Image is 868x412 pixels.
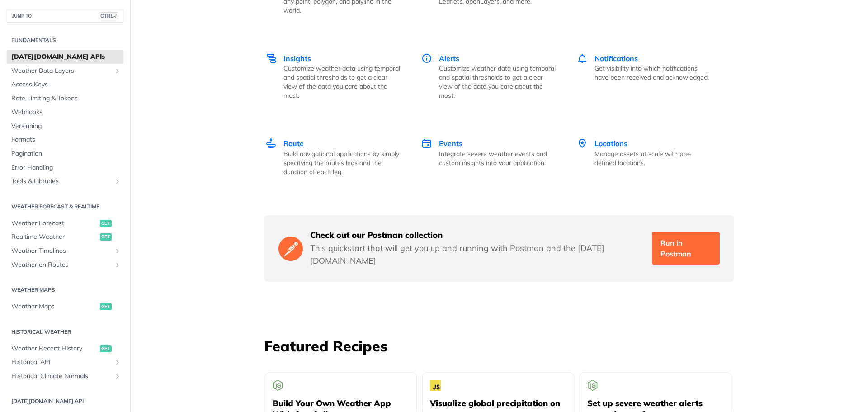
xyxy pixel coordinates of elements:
a: Historical APIShow subpages for Historical API [7,355,123,369]
a: Pagination [7,147,123,161]
span: Historical Climate Normals [11,372,112,381]
a: Rate Limiting & Tokens [7,92,123,105]
span: Tools & Libraries [11,177,112,186]
span: Weather Timelines [11,246,112,256]
p: Get visibility into which notifications have been received and acknowledged. [594,64,712,82]
h3: Featured Recipes [264,336,734,356]
a: Weather Recent Historyget [7,342,123,355]
span: CTRL-/ [99,12,118,19]
h5: Check out our Postman collection [310,230,645,241]
a: Formats [7,133,123,147]
a: Route Route Build navigational applications by simply specifying the routes legs and the duration... [265,119,411,195]
a: Realtime Weatherget [7,230,123,244]
span: Rate Limiting & Tokens [11,94,121,103]
a: Tools & LibrariesShow subpages for Tools & Libraries [7,175,123,188]
p: This quickstart that will get you up and running with Postman and the [DATE][DOMAIN_NAME] [310,242,645,267]
span: get [100,345,112,352]
h2: [DATE][DOMAIN_NAME] API [7,397,123,405]
h2: Weather Forecast & realtime [7,203,123,211]
a: Error Handling [7,161,123,175]
span: Locations [594,139,627,148]
span: Access Keys [11,80,121,89]
span: Webhooks [11,108,121,117]
span: Weather on Routes [11,260,112,270]
a: Weather TimelinesShow subpages for Weather Timelines [7,244,123,258]
span: [DATE][DOMAIN_NAME] APIs [11,52,121,62]
span: get [100,220,112,227]
img: Alerts [421,53,432,64]
a: Weather Data LayersShow subpages for Weather Data Layers [7,64,123,78]
a: Weather on RoutesShow subpages for Weather on Routes [7,258,123,272]
p: Customize weather data using temporal and spatial thresholds to get a clear view of the data you ... [283,64,401,100]
button: Show subpages for Historical API [114,359,121,366]
button: Show subpages for Weather Data Layers [114,67,121,75]
h2: Fundamentals [7,36,123,44]
img: Postman Logo [278,235,303,262]
h2: Historical Weather [7,328,123,336]
span: Error Handling [11,163,121,172]
span: get [100,303,112,310]
span: Alerts [439,54,459,63]
span: Insights [283,54,311,63]
p: Build navigational applications by simply specifying the routes legs and the duration of each leg. [283,149,401,176]
img: Insights [266,53,277,64]
span: Weather Maps [11,302,98,311]
img: Events [421,138,432,149]
p: Integrate severe weather events and custom insights into your application. [439,149,557,167]
a: Weather Forecastget [7,217,123,230]
a: [DATE][DOMAIN_NAME] APIs [7,50,123,64]
span: Weather Data Layers [11,66,112,76]
a: Run in Postman [652,232,720,265]
span: Pagination [11,149,121,158]
button: Show subpages for Weather Timelines [114,247,121,255]
span: Historical API [11,358,112,367]
a: Weather Mapsget [7,300,123,313]
button: Show subpages for Weather on Routes [114,261,121,269]
span: Weather Forecast [11,219,98,228]
a: Versioning [7,119,123,133]
p: Manage assets at scale with pre-defined locations. [594,149,712,167]
span: Events [439,139,462,148]
span: get [100,233,112,241]
button: JUMP TOCTRL-/ [7,9,123,23]
span: Weather Recent History [11,344,98,353]
a: Historical Climate NormalsShow subpages for Historical Climate Normals [7,369,123,383]
span: Formats [11,135,121,144]
a: Insights Insights Customize weather data using temporal and spatial thresholds to get a clear vie... [265,34,411,119]
button: Show subpages for Tools & Libraries [114,178,121,185]
a: Events Events Integrate severe weather events and custom insights into your application. [411,119,567,195]
button: Show subpages for Historical Climate Normals [114,373,121,380]
span: Route [283,139,304,148]
p: Customize weather data using temporal and spatial thresholds to get a clear view of the data you ... [439,64,557,100]
span: Realtime Weather [11,232,98,242]
h2: Weather Maps [7,286,123,294]
span: Versioning [11,122,121,131]
a: Access Keys [7,78,123,91]
span: Notifications [594,54,638,63]
img: Notifications [577,53,588,64]
a: Notifications Notifications Get visibility into which notifications have been received and acknow... [567,34,722,119]
a: Webhooks [7,105,123,119]
img: Locations [577,138,588,149]
a: Alerts Alerts Customize weather data using temporal and spatial thresholds to get a clear view of... [411,34,567,119]
a: Locations Locations Manage assets at scale with pre-defined locations. [567,119,722,195]
img: Route [266,138,277,149]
